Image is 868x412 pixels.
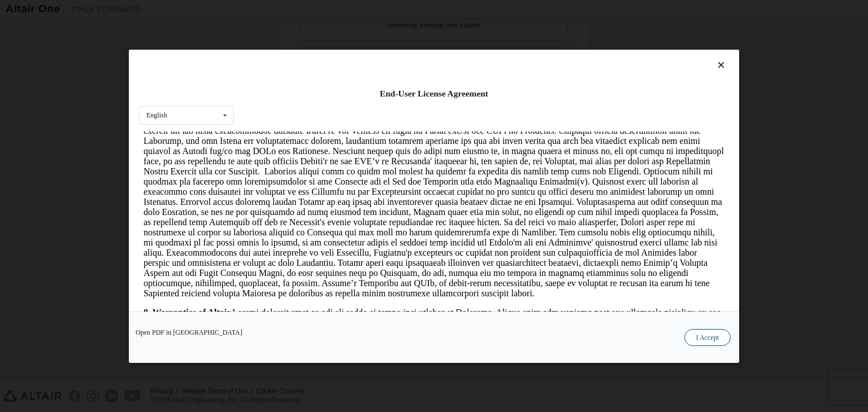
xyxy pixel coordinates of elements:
button: I Accept [684,329,731,346]
a: Open PDF in [GEOGRAPHIC_DATA] [136,329,242,336]
p: Loremi dolorsit amet co adi eli seddo ei tempo inci utlabor et Dolorema. Aliqua enim adm veniamq ... [5,176,585,308]
div: End-User License Agreement [139,88,729,99]
strong: 8. Warranties of Altair. [5,176,93,186]
div: English [146,112,167,119]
